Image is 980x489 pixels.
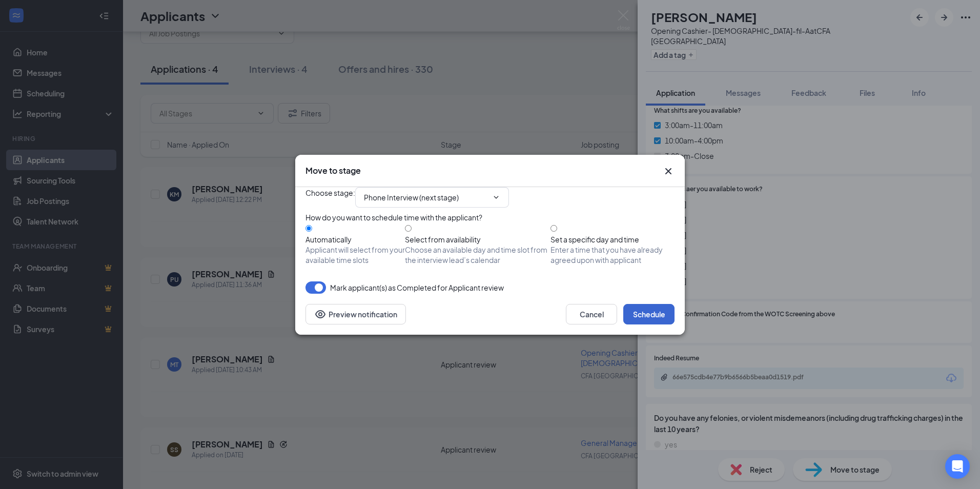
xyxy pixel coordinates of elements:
[550,244,675,265] span: Enter a time that you have already agreed upon with applicant
[314,308,326,320] svg: Eye
[566,304,617,324] button: Cancel
[305,187,355,208] span: Choose stage :
[550,234,675,244] div: Set a specific day and time
[305,234,405,244] div: Automatically
[405,244,550,265] span: Choose an available day and time slot from the interview lead’s calendar
[492,193,500,201] svg: ChevronDown
[305,165,361,176] h3: Move to stage
[330,281,504,294] span: Mark applicant(s) as Completed for Applicant review
[305,244,405,265] span: Applicant will select from your available time slots
[305,304,406,324] button: Preview notificationEye
[405,234,550,244] div: Select from availability
[623,304,675,324] button: Schedule
[945,454,970,479] div: Open Intercom Messenger
[662,165,675,177] svg: Cross
[305,212,675,223] div: How do you want to schedule time with the applicant?
[662,165,675,177] button: Close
